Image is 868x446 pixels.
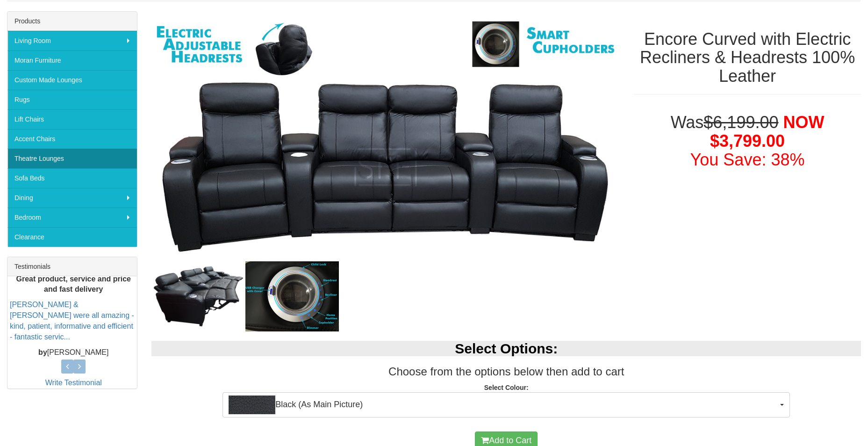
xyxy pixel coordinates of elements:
[455,341,558,356] b: Select Options:
[7,188,137,208] a: Dining
[222,392,790,417] button: Black (As Main Picture)Black (As Main Picture)
[16,275,131,294] b: Great product, service and price and fast delivery
[45,379,102,387] a: Write Testimonial
[10,347,137,358] p: [PERSON_NAME]
[7,31,137,50] a: Living Room
[7,257,137,276] div: Testimonials
[634,113,861,169] h1: Was
[7,109,137,129] a: Lift Chairs
[7,227,137,247] a: Clearance
[690,150,805,169] font: You Save: 38%
[484,384,529,391] strong: Select Colour:
[7,70,137,90] a: Custom Made Lounges
[710,113,825,151] span: NOW $3,799.00
[634,30,861,86] h1: Encore Curved with Electric Recliners & Headrests 100% Leather
[229,396,275,414] img: Black (As Main Picture)
[7,90,137,109] a: Rugs
[7,12,137,31] div: Products
[7,50,137,70] a: Moran Furniture
[151,366,861,378] h3: Choose from the options below then add to cart
[10,301,134,341] a: [PERSON_NAME] & [PERSON_NAME] were all amazing - kind, patient, informative and efficient - fanta...
[7,208,137,227] a: Bedroom
[7,129,137,149] a: Accent Chairs
[229,396,778,414] span: Black (As Main Picture)
[7,149,137,168] a: Theatre Lounges
[7,168,137,188] a: Sofa Beds
[703,113,778,132] del: $6,199.00
[38,348,47,356] b: by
